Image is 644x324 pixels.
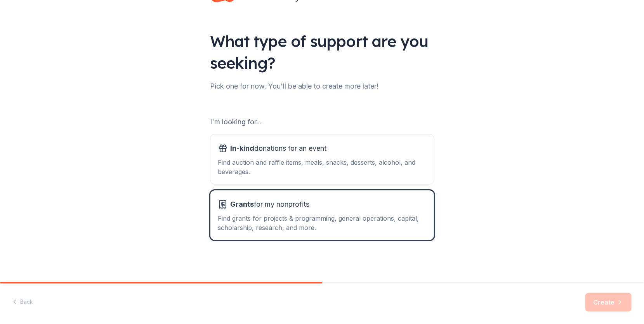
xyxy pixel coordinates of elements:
[231,198,310,211] span: for my nonprofits
[210,134,434,184] button: In-kinddonations for an eventFind auction and raffle items, meals, snacks, desserts, alcohol, and...
[218,158,426,176] div: Find auction and raffle items, meals, snacks, desserts, alcohol, and beverages.
[210,116,434,128] div: I'm looking for...
[231,200,254,208] span: Grants
[231,142,327,155] span: donations for an event
[218,214,426,232] div: Find grants for projects & programming, general operations, capital, scholarship, research, and m...
[210,30,434,74] div: What type of support are you seeking?
[231,144,255,152] span: In-kind
[210,190,434,240] button: Grantsfor my nonprofitsFind grants for projects & programming, general operations, capital, schol...
[210,80,434,92] div: Pick one for now. You'll be able to create more later!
